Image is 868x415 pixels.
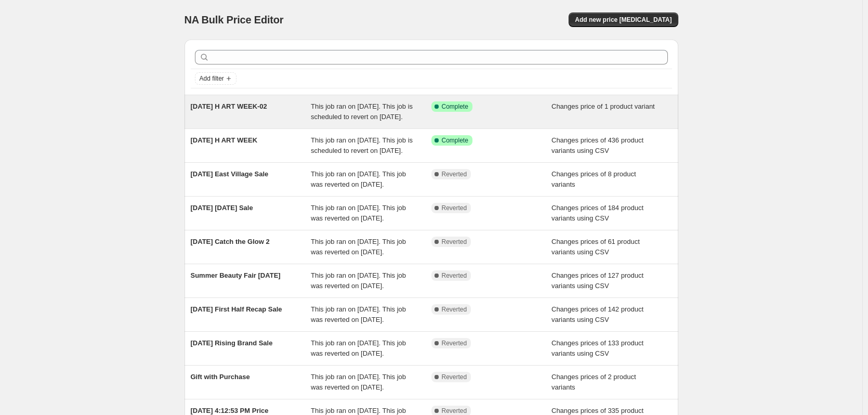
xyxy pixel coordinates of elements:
[200,74,224,83] span: Add filter
[442,102,468,111] span: Complete
[191,238,270,245] span: [DATE] Catch the Glow 2
[195,72,236,85] button: Add filter
[311,271,406,290] span: This job ran on [DATE]. This job was reverted on [DATE].
[442,271,467,280] span: Reverted
[191,305,282,313] span: [DATE] First Half Recap Sale
[191,339,273,347] span: [DATE] Rising Brand Sale
[311,136,413,154] span: This job ran on [DATE]. This job is scheduled to revert on [DATE].
[569,12,678,27] button: Add new price [MEDICAL_DATA]
[442,136,468,145] span: Complete
[442,339,467,347] span: Reverted
[442,204,467,212] span: Reverted
[442,407,467,415] span: Reverted
[311,102,413,121] span: This job ran on [DATE]. This job is scheduled to revert on [DATE].
[191,136,258,144] span: [DATE] H ART WEEK
[311,204,406,222] span: This job ran on [DATE]. This job was reverted on [DATE].
[551,373,636,391] span: Changes prices of 2 product variants
[551,339,643,357] span: Changes prices of 133 product variants using CSV
[311,170,406,188] span: This job ran on [DATE]. This job was reverted on [DATE].
[191,373,250,381] span: Gift with Purchase
[311,238,406,256] span: This job ran on [DATE]. This job was reverted on [DATE].
[575,16,672,24] span: Add new price [MEDICAL_DATA]
[551,204,643,222] span: Changes prices of 184 product variants using CSV
[442,373,467,381] span: Reverted
[185,14,284,25] span: NA Bulk Price Editor
[311,305,406,323] span: This job ran on [DATE]. This job was reverted on [DATE].
[551,102,655,110] span: Changes price of 1 product variant
[551,305,643,323] span: Changes prices of 142 product variants using CSV
[191,271,281,279] span: Summer Beauty Fair [DATE]
[191,204,253,212] span: [DATE] [DATE] Sale
[551,136,643,154] span: Changes prices of 436 product variants using CSV
[191,102,267,110] span: [DATE] H ART WEEK-02
[551,271,643,290] span: Changes prices of 127 product variants using CSV
[551,170,636,188] span: Changes prices of 8 product variants
[311,339,406,357] span: This job ran on [DATE]. This job was reverted on [DATE].
[442,305,467,314] span: Reverted
[311,373,406,391] span: This job ran on [DATE]. This job was reverted on [DATE].
[442,170,467,178] span: Reverted
[551,238,640,256] span: Changes prices of 61 product variants using CSV
[442,238,467,246] span: Reverted
[191,170,269,178] span: [DATE] East Village Sale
